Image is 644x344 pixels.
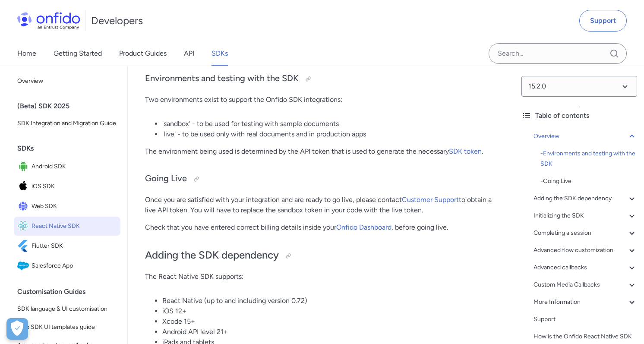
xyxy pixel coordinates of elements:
li: 'sandbox' - to be used for testing with sample documents [162,119,497,129]
a: More Information [534,297,637,307]
a: SDK token [449,147,482,155]
h3: Environments and testing with the SDK [145,72,497,86]
h1: Developers [91,14,143,28]
img: IconWeb SDK [17,200,32,212]
span: Overview [17,76,117,86]
a: Overview [14,73,120,90]
a: IconFlutter SDKFlutter SDK [14,237,120,256]
span: iOS SDK [32,180,117,193]
div: Customisation Guides [17,283,124,300]
a: IconiOS SDKiOS SDK [14,177,120,196]
img: IconiOS SDK [17,180,32,193]
img: IconSalesforce App [17,260,32,272]
a: SDKs [212,41,228,66]
a: Customer Support [402,196,459,204]
a: IconWeb SDKWeb SDK [14,197,120,216]
div: (Beta) SDK 2025 [17,98,124,115]
a: -Environments and testing with the SDK [540,148,637,169]
img: IconAndroid SDK [17,161,32,173]
span: Flutter SDK [32,240,117,252]
p: Two environments exist to support the Onfido SDK integrations: [145,95,497,105]
span: SDK Integration and Migration Guide [17,118,117,129]
p: The React Native SDK supports: [145,271,497,282]
a: API [184,41,194,66]
a: -Going Live [540,176,637,186]
img: IconReact Native SDK [17,220,32,232]
a: SDK language & UI customisation [14,300,120,318]
p: Check that you have entered correct billing details inside your , before going live. [145,222,497,233]
a: Overview [534,131,637,142]
p: Once you are satisfied with your integration and are ready to go live, please contact to obtain a... [145,195,497,215]
p: The environment being used is determined by the API token that is used to generate the necessary . [145,146,497,157]
li: Android API level 21+ [162,327,497,337]
a: Web SDK UI templates guide [14,319,120,336]
a: IconAndroid SDKAndroid SDK [14,157,120,176]
a: Advanced flow customization [534,245,637,256]
span: React Native SDK [32,220,117,232]
li: React Native (up to and including version 0.72) [162,296,497,306]
a: IconSalesforce AppSalesforce App [14,256,120,275]
a: Support [579,10,627,32]
img: Onfido Logo [17,12,80,29]
li: Xcode 15+ [162,316,497,327]
a: Initializing the SDK [534,211,637,221]
a: IconReact Native SDKReact Native SDK [14,217,120,236]
span: SDK language & UI customisation [17,304,117,314]
a: Onfido Dashboard [336,223,391,231]
div: - Environments and testing with the SDK [540,148,637,169]
a: Product Guides [119,41,167,66]
span: Android SDK [32,161,117,173]
a: Completing a session [534,228,637,238]
a: SDK Integration and Migration Guide [14,115,120,132]
div: Cookie Preferences [6,318,28,340]
li: 'live' - to be used only with real documents and in production apps [162,129,497,139]
li: iOS 12+ [162,306,497,316]
button: Open Preferences [6,318,28,340]
span: Web SDK UI templates guide [17,322,117,332]
span: Web SDK [32,200,117,212]
div: Table of contents [521,110,637,121]
h2: Adding the SDK dependency [145,248,497,263]
span: Salesforce App [32,260,117,272]
a: Support [534,314,637,325]
div: SDKs [17,140,124,157]
a: Advanced callbacks [534,262,637,273]
input: Onfido search input field [489,43,627,64]
a: Adding the SDK dependency [534,193,637,204]
a: Custom Media Callbacks [534,280,637,290]
a: Getting Started [54,41,102,66]
a: Home [17,41,36,66]
div: - Going Live [540,176,637,186]
img: IconFlutter SDK [17,240,32,252]
h3: Going Live [145,172,497,186]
